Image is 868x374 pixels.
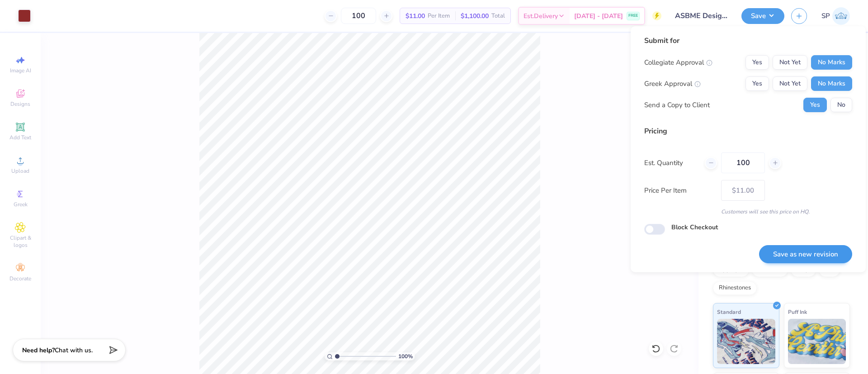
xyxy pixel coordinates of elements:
button: No Marks [811,76,852,91]
span: [DATE] - [DATE] [574,11,623,21]
img: Puff Ink [788,319,846,364]
span: Greek [14,201,28,208]
span: Est. Delivery [524,11,558,21]
div: Rhinestones [713,281,757,295]
label: Est. Quantity [644,158,698,168]
span: Puff Ink [788,307,807,317]
span: $1,100.00 [461,11,489,21]
button: Save as new revision [759,245,852,264]
span: Clipart & logos [5,234,36,249]
span: Image AI [10,67,31,74]
button: No Marks [811,55,852,70]
a: SP [821,7,850,25]
button: Yes [745,55,769,70]
strong: Need help? [22,346,55,355]
span: SP [821,11,830,21]
span: Add Text [9,134,31,141]
input: – – [341,8,376,24]
button: Save [741,8,784,24]
label: Block Checkout [671,223,718,232]
div: Collegiate Approval [644,57,712,68]
span: $11.00 [406,11,425,21]
span: 100 % [398,352,413,360]
span: Chat with us. [55,346,93,355]
img: Shreyas Prashanth [832,7,850,25]
div: Submit for [644,35,852,46]
div: Greek Approval [644,79,701,89]
span: FREE [628,13,638,19]
span: Designs [10,100,30,108]
img: Standard [717,319,775,364]
span: Decorate [9,275,31,282]
button: Not Yet [773,76,807,91]
input: – – [721,152,765,173]
button: Yes [745,76,769,91]
div: Send a Copy to Client [644,100,710,110]
span: Standard [717,307,741,317]
span: Upload [11,167,29,175]
button: No [830,98,852,112]
div: Customers will see this price on HQ. [644,208,852,216]
button: Yes [803,98,827,112]
label: Price Per Item [644,185,714,196]
span: Per Item [428,11,450,21]
div: Pricing [644,126,852,137]
span: Total [491,11,505,21]
input: Untitled Design [668,7,735,25]
button: Not Yet [773,55,807,70]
